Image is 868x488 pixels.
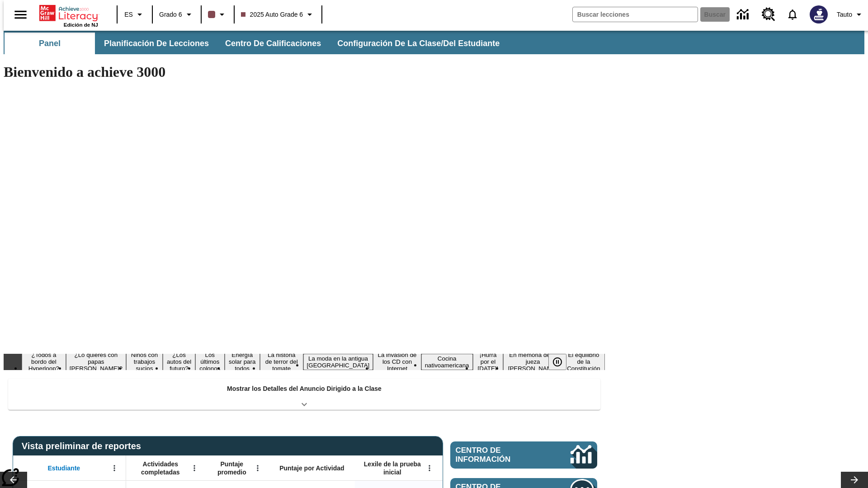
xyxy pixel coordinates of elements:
button: Panel [5,33,95,54]
button: Abrir menú [423,461,436,475]
img: Avatar [810,5,828,23]
span: Grado 6 [159,10,182,19]
button: Diapositiva 4 ¿Los autos del futuro? [163,350,195,373]
a: Notificaciones [781,3,804,26]
span: Centro de calificaciones [225,38,321,49]
button: Diapositiva 5 Los últimos colonos [195,350,224,373]
button: Diapositiva 2 ¿Lo quieres con papas fritas? [66,350,126,373]
span: Estudiante [48,464,80,472]
p: Mostrar los Detalles del Anuncio Dirigido a la Clase [227,384,382,394]
button: Abrir menú [251,461,264,475]
span: Puntaje por Actividad [279,464,344,472]
div: Subbarra de navegación [4,31,864,54]
button: Abrir menú [108,461,121,475]
button: Centro de calificaciones [218,33,328,54]
span: Actividades completadas [131,460,190,476]
span: ES [124,10,133,19]
span: Configuración de la clase/del estudiante [337,38,500,49]
h1: Bienvenido a achieve 3000 [4,64,605,80]
input: Buscar campo [573,7,698,22]
button: El color de la clase es café oscuro. Cambiar el color de la clase. [204,6,231,23]
div: Subbarra de navegación [4,33,508,54]
button: Diapositiva 7 La historia de terror del tomate [260,350,303,373]
button: Diapositiva 8 La moda en la antigua Roma [303,354,373,370]
span: Lexile de la prueba inicial [359,460,425,476]
button: Diapositiva 3 Niños con trabajos sucios [126,350,163,373]
a: Portada [39,4,98,22]
div: Pausar [548,354,576,370]
span: Puntaje promedio [210,460,254,476]
span: Edición de NJ [64,22,98,28]
span: Vista preliminar de reportes [22,441,146,451]
div: Portada [39,3,98,28]
span: Centro de información [456,446,540,464]
a: Centro de recursos, Se abrirá en una pestaña nueva. [756,2,781,27]
span: Panel [39,38,61,49]
span: 2025 Auto Grade 6 [241,10,303,19]
button: Diapositiva 1 ¿Todos a bordo del Hyperloop? [22,350,66,373]
button: Diapositiva 11 ¡Hurra por el Día de la Constitución! [473,350,504,373]
button: Escoja un nuevo avatar [804,3,833,26]
button: Abrir menú [188,461,201,475]
button: Configuración de la clase/del estudiante [330,33,507,54]
span: Planificación de lecciones [104,38,209,49]
button: Diapositiva 13 El equilibrio de la Constitución [562,350,605,373]
button: Abrir el menú lateral [7,1,34,28]
button: Carrusel de lecciones, seguir [841,472,868,488]
a: Centro de información [450,441,597,469]
button: Diapositiva 10 Cocina nativoamericana [421,354,473,370]
div: Mostrar los Detalles del Anuncio Dirigido a la Clase [8,379,600,410]
button: Planificación de lecciones [97,33,216,54]
button: Lenguaje: ES, Selecciona un idioma [120,6,149,23]
button: Clase: 2025 Auto Grade 6, Selecciona una clase [237,6,319,23]
button: Diapositiva 9 La invasión de los CD con Internet [373,350,421,373]
button: Perfil/Configuración [833,6,868,23]
a: Centro de información [731,2,756,27]
span: Tauto [837,10,852,19]
button: Pausar [548,354,566,370]
button: Diapositiva 6 Energía solar para todos [225,350,260,373]
button: Grado: Grado 6, Elige un grado [156,6,198,23]
button: Diapositiva 12 En memoria de la jueza O'Connor [503,350,562,373]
